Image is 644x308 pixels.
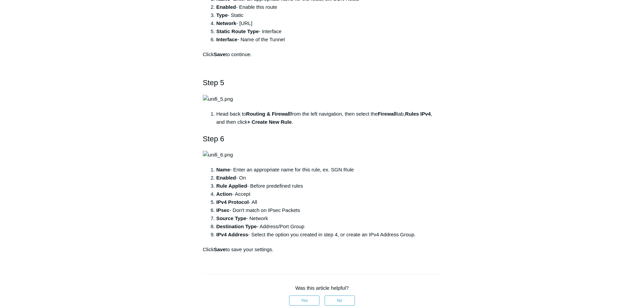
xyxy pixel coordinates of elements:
strong: Rules IPv4 [405,111,431,117]
p: Click to continue. [203,50,442,58]
li: Head back to from the left navigation, then select the tab, , and then click . [216,110,442,126]
li: - Don't match on IPsec Packets [216,206,442,214]
li: - [URL] [216,19,442,27]
li: - Network [216,214,442,222]
li: - Address/Port Group [216,222,442,231]
strong: IPsec [216,207,230,213]
span: Was this article helpful? [295,285,349,291]
li: - Name of the Tunnel [216,35,442,44]
strong: Enabled [216,175,236,181]
strong: Destination Type [216,223,257,229]
button: This article was helpful [289,295,319,306]
strong: Interface [216,37,238,42]
h2: Step 6 [203,133,442,145]
strong: Rule Applied [216,183,247,189]
strong: Network [216,20,236,26]
li: - On [216,174,442,182]
li: - Static [216,11,442,19]
strong: Save [214,246,225,252]
strong: Action [216,191,232,197]
li: - Interface [216,27,442,35]
li: - Select the option you created in step 4, or create an IPv4 Address Group. [216,231,442,239]
strong: Enabled [216,4,236,10]
strong: Name [216,167,230,172]
li: - Enable this route [216,3,442,11]
strong: IPv4 Protocol [216,199,249,205]
strong: Static Route Type [216,28,259,34]
li: - Enter an appropriate name for this rule, ex. SGN Rule [216,166,442,174]
strong: IPv4 Address [216,232,248,237]
strong: Source Type [216,215,246,221]
strong: Routing & Firewall [246,111,291,117]
li: - Before predefined rules [216,182,442,190]
img: unifi_5.png [203,95,233,103]
p: Click to save your settings. [203,245,442,254]
strong: Type [216,12,228,18]
img: unifi_6.png [203,151,233,159]
button: This article was not helpful [325,295,355,306]
strong: Firewall [378,111,397,117]
strong: + Create New Rule [247,119,291,125]
li: - All [216,198,442,206]
strong: Save [214,51,225,57]
h2: Step 5 [203,77,442,89]
li: - Accept [216,190,442,198]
